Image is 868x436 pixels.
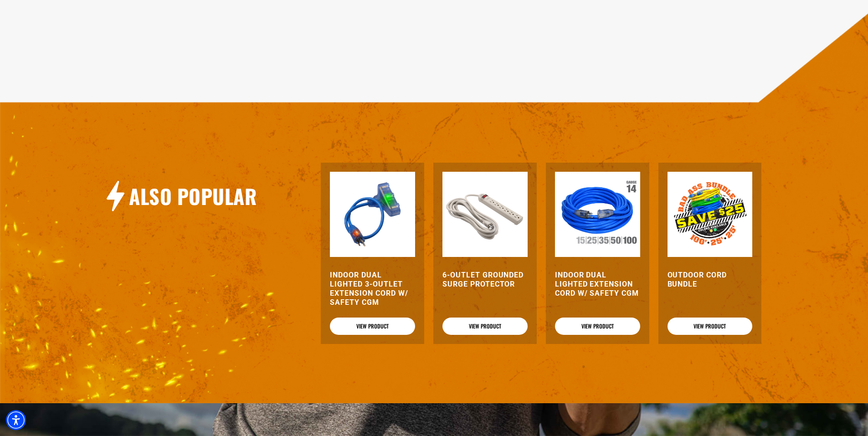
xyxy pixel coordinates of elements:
[555,318,640,335] a: View Product
[330,172,415,257] img: blue
[555,271,640,298] a: Indoor Dual Lighted Extension Cord w/ Safety CGM
[668,271,753,289] a: Outdoor Cord Bundle
[555,172,640,257] img: Indoor Dual Lighted Extension Cord w/ Safety CGM
[668,172,753,257] img: Outdoor Cord Bundle
[668,318,753,335] a: View Product
[442,271,528,289] a: 6-Outlet Grounded Surge Protector
[442,318,528,335] a: View Product
[330,271,415,307] a: Indoor Dual Lighted 3-Outlet Extension Cord w/ Safety CGM
[442,172,528,257] img: 6-Outlet Grounded Surge Protector
[129,183,257,209] h2: Also Popular
[330,318,415,335] a: View Product
[6,410,26,430] div: Accessibility Menu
